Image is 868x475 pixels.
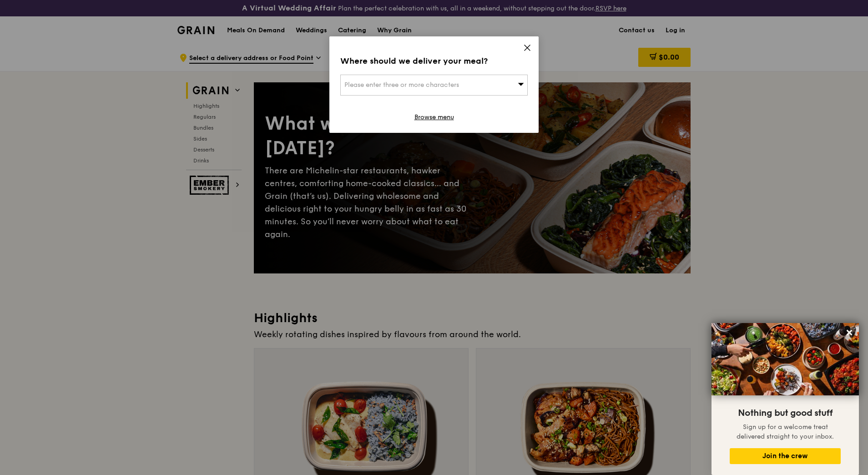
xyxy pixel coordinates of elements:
[712,323,859,395] img: DSC07876-Edit02-Large.jpeg
[842,325,857,340] button: Close
[738,408,833,419] span: Nothing but good stuff
[737,423,834,440] span: Sign up for a welcome treat delivered straight to your inbox.
[340,55,528,67] div: Where should we deliver your meal?
[344,81,459,89] span: Please enter three or more characters
[414,113,454,122] a: Browse menu
[730,448,841,464] button: Join the crew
